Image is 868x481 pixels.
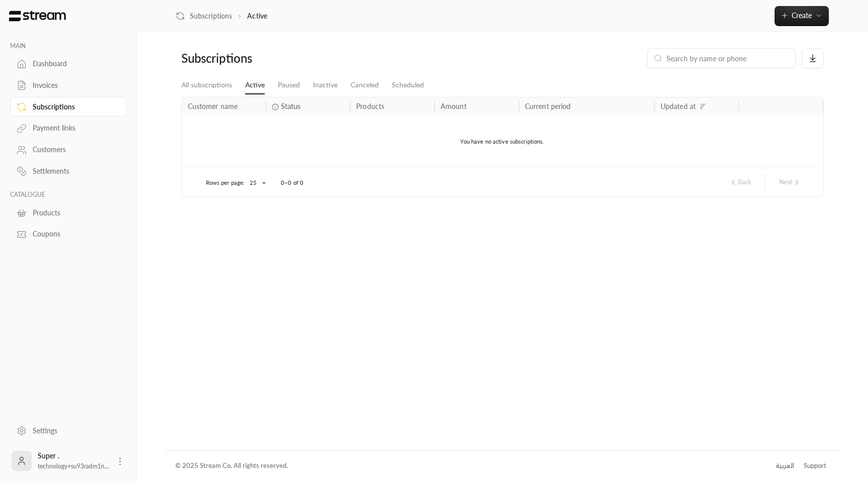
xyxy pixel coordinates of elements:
[10,140,127,160] a: Customers
[10,118,127,138] a: Payment links
[33,145,114,155] div: Customers
[10,191,127,199] p: CATALOGUE
[10,203,127,222] a: Products
[775,6,829,26] button: Create
[175,461,288,471] div: © 2025 Stream Co. All rights reserved.
[181,50,335,66] div: Subscriptions
[33,426,114,436] div: Settings
[10,42,127,50] p: MAIN
[281,101,301,111] span: Status
[33,123,114,133] div: Payment links
[247,11,267,21] p: Active
[697,100,709,112] button: Sort
[33,59,114,69] div: Dashboard
[33,208,114,218] div: Products
[176,11,232,21] a: Subscriptions
[8,11,67,22] img: Logo
[351,76,379,94] a: Canceled
[33,102,114,112] div: Subscriptions
[10,54,127,74] a: Dashboard
[10,162,127,181] a: Settlements
[33,166,114,176] div: Settlements
[776,461,794,471] div: العربية
[278,76,300,94] a: Paused
[667,53,789,64] input: Search by name or phone
[441,102,467,110] div: Amount
[392,76,424,94] a: Scheduled
[792,11,812,20] span: Create
[33,80,114,90] div: Invoices
[313,76,338,94] a: Inactive
[182,115,823,168] div: You have no active subscriptions.
[10,224,127,244] a: Coupons
[188,102,238,110] div: Customer name
[10,97,127,116] a: Subscriptions
[801,457,830,475] a: Support
[245,177,269,189] div: 25
[181,76,232,94] a: All subscriptions
[176,11,267,21] nav: breadcrumb
[10,76,127,95] a: Invoices
[661,102,696,110] div: Updated at
[38,462,109,470] span: technology+su93radm1n...
[38,451,109,471] div: Super .
[281,179,303,187] p: 0–0 of 0
[33,229,114,239] div: Coupons
[356,102,384,110] div: Products
[10,421,127,440] a: Settings
[245,76,265,94] a: Active
[525,102,571,110] div: Current period
[206,179,245,187] p: Rows per page:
